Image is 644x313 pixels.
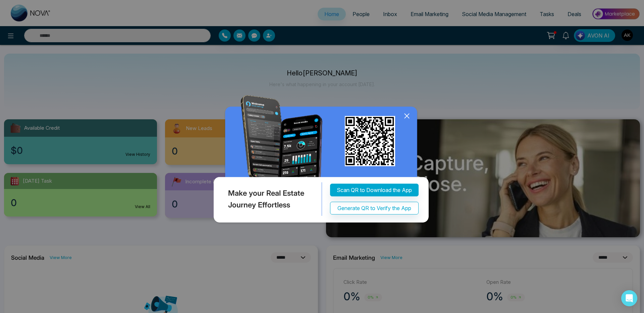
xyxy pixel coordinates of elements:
[345,116,395,166] img: qr_for_download_app.png
[212,182,322,216] div: Make your Real Estate Journey Effortless
[212,95,432,226] img: QRModal
[330,202,419,214] button: Generate QR to Verify the App
[330,184,419,196] button: Scan QR to Download the App
[621,290,637,306] div: Open Intercom Messenger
